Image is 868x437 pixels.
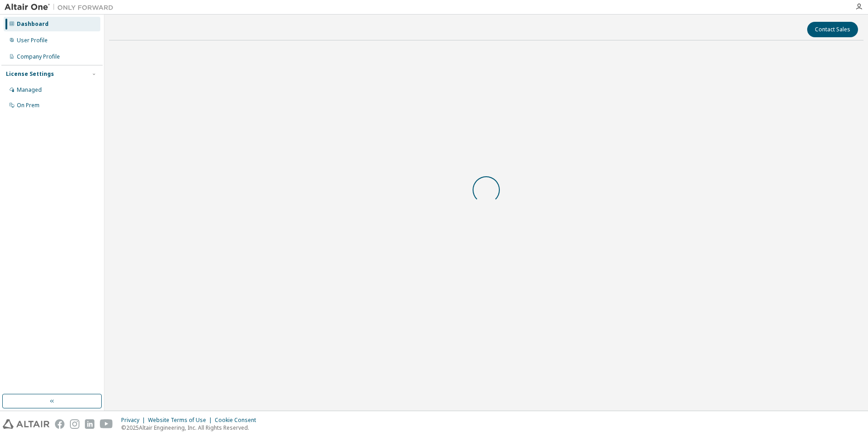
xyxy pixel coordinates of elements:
div: Privacy [121,417,148,424]
img: altair_logo.svg [3,419,49,429]
button: Contact Sales [807,22,858,37]
div: User Profile [17,37,48,44]
div: Dashboard [17,20,49,28]
img: linkedin.svg [85,419,94,429]
img: instagram.svg [70,419,79,429]
div: Company Profile [17,53,60,60]
div: Cookie Consent [215,417,261,424]
p: © 2025 Altair Engineering, Inc. All Rights Reserved. [121,424,261,432]
div: Website Terms of Use [148,417,215,424]
div: License Settings [6,70,54,78]
div: Managed [17,86,42,94]
img: youtube.svg [100,419,113,429]
img: Altair One [5,3,118,12]
div: On Prem [17,102,39,109]
img: facebook.svg [55,419,64,429]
